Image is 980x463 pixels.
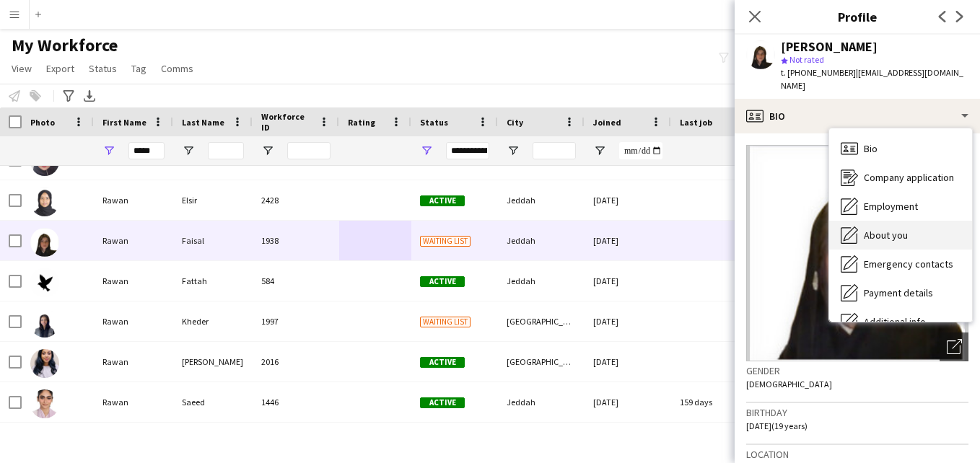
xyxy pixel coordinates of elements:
[131,62,146,75] span: Tag
[735,99,980,133] div: Bio
[746,420,808,431] span: [DATE] (19 years)
[126,59,152,78] a: Tag
[30,389,59,418] img: Rawan Saeed
[102,117,146,128] span: First Name
[253,261,339,301] div: 584
[671,382,758,422] div: 159 days
[585,423,671,462] div: [DATE]
[498,221,585,260] div: Jeddah
[585,342,671,382] div: [DATE]
[498,423,585,462] div: [GEOGRAPHIC_DATA]
[420,397,465,408] span: Active
[735,7,980,26] h3: Profile
[585,221,671,260] div: [DATE]
[94,301,173,341] div: Rawan
[498,301,585,341] div: [GEOGRAPHIC_DATA]
[253,342,339,382] div: 2016
[593,144,606,157] button: Open Filter Menu
[593,117,621,128] span: Joined
[585,382,671,422] div: [DATE]
[208,142,244,159] input: Last Name Filter Input
[585,180,671,220] div: [DATE]
[128,142,165,159] input: First Name Filter Input
[94,382,173,422] div: Rawan
[12,35,118,56] span: My Workforce
[81,87,98,105] app-action-btn: Export XLSX
[781,67,856,78] span: t. [PHONE_NUMBER]
[829,134,972,163] div: Bio
[498,382,585,422] div: Jeddah
[864,286,933,299] span: Payment details
[40,59,80,78] a: Export
[253,180,339,220] div: 2428
[46,62,74,75] span: Export
[420,144,433,157] button: Open Filter Menu
[940,332,968,361] div: Open photos pop-in
[619,142,662,159] input: Joined Filter Input
[173,301,253,341] div: Kheder
[829,192,972,221] div: Employment
[864,315,926,328] span: Additional info
[498,180,585,220] div: Jeddah
[585,301,671,341] div: [DATE]
[829,307,972,336] div: Additional info
[864,171,954,184] span: Company application
[94,342,173,382] div: Rawan
[507,117,523,128] span: City
[94,180,173,220] div: Rawan
[173,221,253,260] div: Faisal
[89,62,117,75] span: Status
[533,142,576,159] input: City Filter Input
[30,188,59,216] img: Rawan Elsir
[182,117,224,128] span: Last Name
[253,423,339,462] div: 377
[30,228,59,257] img: Rawan Faisal
[680,117,712,128] span: Last job
[173,342,253,382] div: [PERSON_NAME]
[161,62,193,75] span: Comms
[864,200,918,213] span: Employment
[864,229,908,242] span: About you
[420,117,448,128] span: Status
[253,221,339,260] div: 1938
[94,423,173,462] div: Rawan
[746,406,968,419] h3: Birthday
[173,261,253,301] div: Fattah
[746,145,968,361] img: Crew avatar or photo
[498,342,585,382] div: [GEOGRAPHIC_DATA]
[12,62,32,75] span: View
[94,261,173,301] div: Rawan
[746,379,832,389] span: [DEMOGRAPHIC_DATA]
[182,144,195,157] button: Open Filter Menu
[30,268,59,297] img: Rawan Fattah
[420,236,471,247] span: Waiting list
[83,59,123,78] a: Status
[746,448,968,461] h3: Location
[498,261,585,301] div: Jeddah
[507,144,520,157] button: Open Filter Menu
[253,301,339,341] div: 1997
[829,221,972,250] div: About you
[864,142,878,155] span: Bio
[30,117,55,128] span: Photo
[829,250,972,278] div: Emergency contacts
[829,163,972,192] div: Company application
[173,180,253,220] div: Elsir
[173,382,253,422] div: Saeed
[420,195,465,206] span: Active
[253,382,339,422] div: 1446
[173,423,253,462] div: Salih
[102,144,115,157] button: Open Filter Menu
[420,317,471,327] span: Waiting list
[287,142,331,159] input: Workforce ID Filter Input
[30,349,59,378] img: Rawan Osman
[60,87,77,105] app-action-btn: Advanced filters
[781,40,878,53] div: [PERSON_NAME]
[155,59,199,78] a: Comms
[261,111,313,133] span: Workforce ID
[781,67,963,91] span: | [EMAIL_ADDRESS][DOMAIN_NAME]
[420,276,465,287] span: Active
[585,261,671,301] div: [DATE]
[420,357,465,368] span: Active
[261,144,274,157] button: Open Filter Menu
